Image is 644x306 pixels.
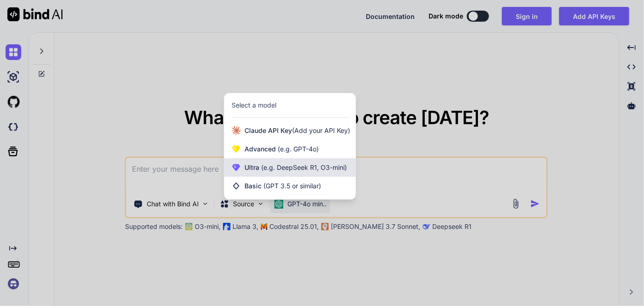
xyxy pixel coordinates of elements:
[232,101,276,110] div: Select a model
[276,145,319,153] span: (e.g. GPT-4o)
[244,181,321,191] span: Basic
[244,126,350,135] span: Claude API Key
[292,126,350,134] span: (Add your API Key)
[263,182,321,190] span: (GPT 3.5 or similar)
[259,163,347,171] span: (e.g. DeepSeek R1, O3-mini)
[244,163,347,172] span: Ultra
[244,144,319,154] span: Advanced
